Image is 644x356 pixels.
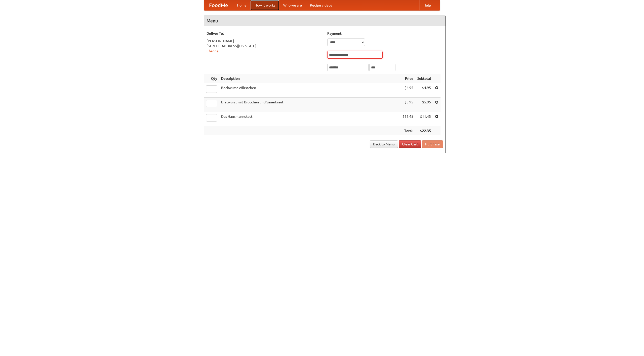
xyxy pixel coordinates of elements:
[422,140,443,148] button: Purchase
[207,38,322,44] div: [PERSON_NAME]
[219,98,400,112] td: Bratwurst mit Brötchen und Sauerkraut
[400,98,415,112] td: $5.95
[419,0,435,10] a: Help
[207,44,322,49] div: [STREET_ADDRESS][US_STATE]
[207,49,219,53] a: Change
[399,140,421,148] a: Clear Cart
[415,126,433,136] th: $22.35
[219,74,400,83] th: Description
[400,83,415,98] td: $4.95
[415,74,433,83] th: Subtotal
[219,112,400,126] td: Das Hausmannskost
[327,31,443,36] h5: Payment:
[233,0,251,10] a: Home
[370,140,398,148] a: Back to Menu
[204,0,233,10] a: FoodMe
[204,74,219,83] th: Qty
[207,31,322,36] h5: Deliver To:
[415,83,433,98] td: $4.95
[400,112,415,126] td: $11.45
[415,98,433,112] td: $5.95
[204,16,446,26] h4: Menu
[219,83,400,98] td: Bockwurst Würstchen
[251,0,279,10] a: How it works
[400,126,415,136] th: Total:
[306,0,336,10] a: Recipe videos
[400,74,415,83] th: Price
[415,112,433,126] td: $11.45
[279,0,306,10] a: Who we are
